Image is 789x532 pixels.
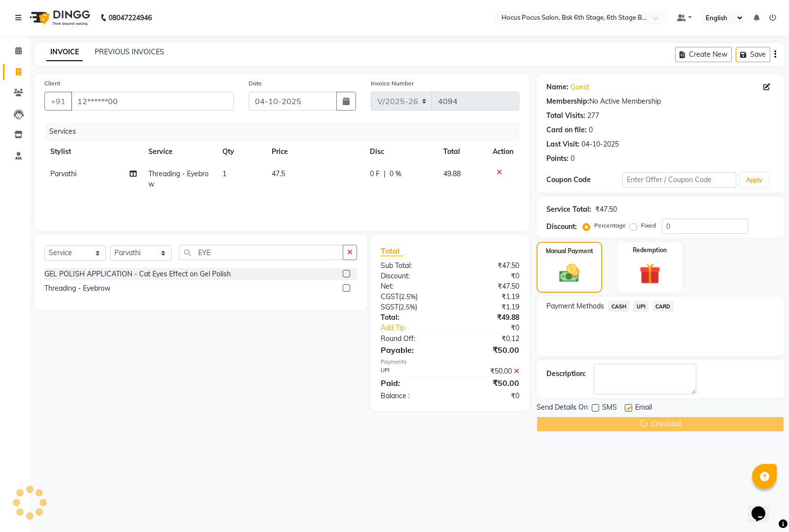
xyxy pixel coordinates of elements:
div: ₹0 [450,271,527,281]
div: Discount: [546,222,577,232]
button: Apply [740,173,768,188]
div: 277 [587,111,599,121]
th: Stylist [44,141,143,163]
div: ₹0 [463,323,527,333]
img: _gift.svg [633,261,667,287]
button: Create New [675,47,732,62]
input: Enter Offer / Coupon Code [622,172,736,188]
th: Price [266,141,364,163]
th: Service [143,141,216,163]
label: Percentage [594,221,626,230]
a: PREVIOUS INVOICES [95,47,164,56]
div: 04-10-2025 [581,139,619,150]
div: ₹50.00 [450,377,527,389]
div: ₹1.19 [450,302,527,312]
a: Guest [571,82,589,92]
span: UPI [633,301,648,312]
div: Services [45,122,527,141]
div: ( ) [373,292,450,302]
div: ₹50.00 [450,366,527,377]
label: Fixed [641,221,656,230]
a: Add Tip [373,323,463,333]
div: Payments [381,358,519,366]
span: CGST [381,292,399,301]
div: Sub Total: [373,261,450,271]
div: No Active Membership [546,96,774,107]
span: CASH [608,301,629,312]
span: 0 F [370,169,380,179]
span: 0 % [390,169,401,179]
div: 0 [589,125,593,135]
div: ₹49.88 [450,312,527,323]
span: 2.5% [400,303,415,311]
span: 2.5% [401,293,416,301]
label: Manual Payment [546,247,593,256]
div: Name: [546,82,569,92]
span: | [384,169,386,179]
th: Action [487,141,519,163]
div: Round Off: [373,334,450,344]
label: Invoice Number [371,79,414,88]
div: Net: [373,281,450,292]
label: Date [249,79,262,88]
div: Card on file: [546,125,587,135]
span: SMS [602,402,617,415]
div: ₹50.00 [450,344,527,356]
img: _cash.svg [553,262,586,285]
label: Client [44,79,60,88]
span: Send Details On [537,402,588,415]
img: logo [25,4,93,32]
span: Threading - Eyebrow [148,169,209,189]
th: Total [437,141,487,163]
span: SGST [381,303,398,311]
div: Discount: [373,271,450,281]
th: Disc [364,141,438,163]
span: Email [635,402,652,415]
div: 0 [571,153,574,164]
div: ₹47.50 [450,281,527,292]
div: Total Visits: [546,111,585,121]
span: CARD [652,301,674,312]
div: GEL POLISH APPLICATION - Cat Eyes Effect on Gel Polish [44,269,231,279]
span: Payment Methods [546,301,604,311]
label: Redemption [633,246,667,255]
a: INVOICE [46,43,83,61]
div: Total: [373,312,450,323]
div: Coupon Code [546,175,622,185]
div: Last Visit: [546,139,579,150]
div: ( ) [373,302,450,312]
span: 1 [222,169,226,178]
div: Service Total: [546,204,591,215]
span: 47.5 [272,169,285,178]
div: Points: [546,153,569,164]
input: Search by Name/Mobile/Email/Code [71,92,234,111]
div: ₹47.50 [595,204,617,215]
div: Threading - Eyebrow [44,283,110,294]
span: 49.88 [443,169,461,178]
iframe: chat widget [748,493,779,522]
input: Search or Scan [179,245,343,260]
div: Description: [546,369,586,379]
div: UPI [373,366,450,377]
button: +91 [44,92,72,111]
div: ₹0 [450,391,527,401]
span: Total [381,246,403,256]
div: ₹1.19 [450,292,527,302]
div: Membership: [546,96,589,107]
b: 08047224946 [108,4,152,32]
th: Qty [216,141,266,163]
div: Payable: [373,344,450,356]
div: ₹0.12 [450,334,527,344]
button: Save [736,47,770,62]
div: ₹47.50 [450,261,527,271]
div: Balance : [373,391,450,401]
div: Paid: [373,377,450,389]
span: Parvathi [50,169,76,178]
